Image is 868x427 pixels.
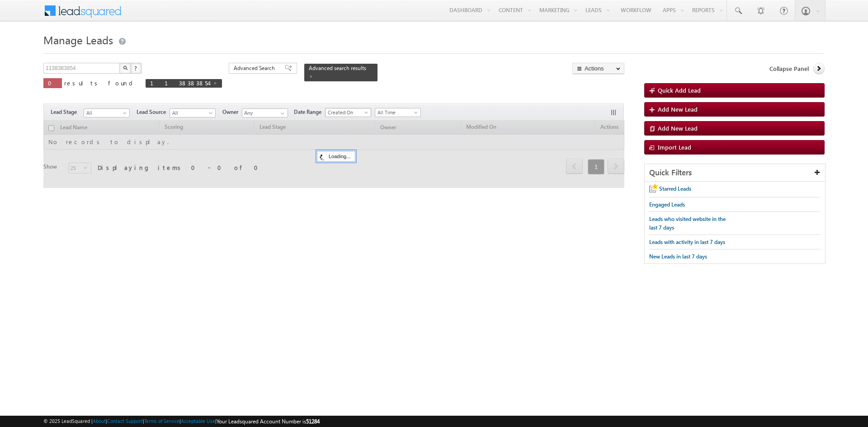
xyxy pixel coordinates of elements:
span: Lead Stage [51,108,84,116]
button: ? [131,63,142,74]
a: Terms of Service [144,418,179,424]
span: Your Leadsquared Account Number is [217,418,320,425]
a: All [170,108,216,117]
span: Leads who visited website in the last 7 days [649,216,726,231]
span: All [170,109,213,117]
a: Contact Support [107,418,143,424]
div: Quick Filters [645,164,825,182]
img: Search [123,66,127,70]
a: Acceptable Use [181,418,215,424]
button: Actions [572,63,624,74]
span: Add New Lead [658,124,698,132]
span: Engaged Leads [649,201,685,208]
a: All [84,108,130,117]
span: Quick Add Lead [658,86,701,94]
a: All Time [375,108,421,117]
span: 1138383854 [150,79,208,87]
span: Advanced search results [309,65,366,71]
span: © 2025 LeadSquared | | | | | [43,417,320,426]
div: Loading... [317,151,355,162]
span: Import Lead [658,143,691,151]
a: About [93,418,106,424]
span: Date Range [294,108,325,116]
span: Add New Lead [658,105,698,113]
span: All [84,109,127,117]
span: Lead Source [137,108,170,116]
span: results found [64,79,136,87]
span: 0 [48,79,57,87]
span: All Time [375,108,418,117]
input: Type to Search [242,108,288,117]
span: Manage Leads [43,33,113,47]
span: Leads with activity in last 7 days [649,239,725,245]
span: 51284 [306,418,320,425]
a: Show All Items [276,109,287,118]
span: New Leads in last 7 days [649,253,707,260]
a: Created On [325,108,371,117]
span: ? [134,64,138,72]
span: Starred Leads [659,185,691,192]
span: Owner [222,108,242,116]
span: Advanced Search [234,64,278,72]
span: Created On [325,108,368,117]
span: Collapse Panel [769,65,809,73]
